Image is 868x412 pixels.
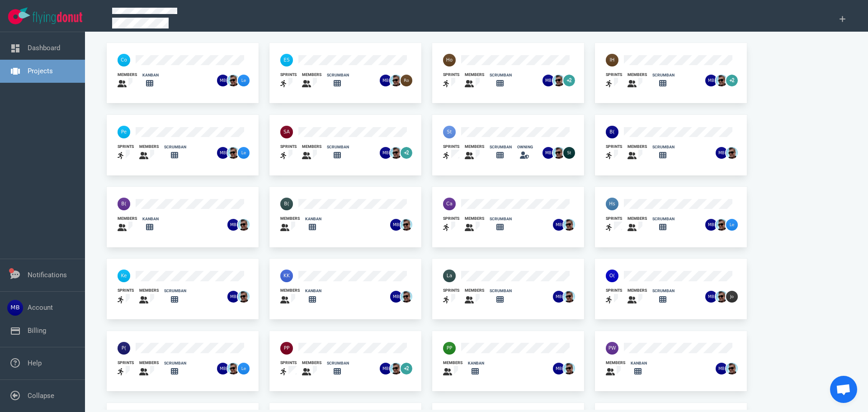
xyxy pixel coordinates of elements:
a: members [443,360,462,378]
img: 26 [563,291,575,303]
div: scrumban [327,360,349,366]
img: 26 [217,363,229,374]
div: kanban [142,216,159,222]
div: scrumban [164,144,186,150]
a: sprints [118,144,134,161]
img: 26 [705,75,717,86]
img: 26 [542,147,554,159]
div: scrumban [652,216,675,222]
img: 40 [118,270,130,282]
div: sprints [606,72,622,78]
img: 40 [606,54,618,66]
img: 40 [443,270,456,282]
img: 26 [390,219,402,231]
div: sprints [606,216,622,222]
a: sprints [443,144,459,161]
a: sprints [118,288,134,305]
img: 40 [280,198,293,210]
a: sprints [280,360,297,378]
a: sprints [443,288,459,305]
a: members [280,216,300,233]
div: members [627,72,647,78]
a: sprints [443,216,459,233]
div: members [302,360,321,366]
a: Projects [28,67,53,75]
img: 40 [280,54,293,66]
img: 26 [380,363,392,374]
img: 26 [553,75,565,86]
a: Dashboard [28,44,60,52]
div: sprints [443,216,459,222]
a: sprints [606,72,622,90]
img: Flying Donut text logo [33,12,82,24]
a: members [627,216,647,233]
img: 26 [238,147,250,159]
a: members [465,216,484,233]
div: members [465,72,484,78]
img: 26 [563,147,575,159]
div: scrumban [164,360,186,366]
div: sprints [280,360,297,366]
a: sprints [280,72,297,90]
div: scrumban [327,144,349,150]
a: members [465,144,484,161]
img: 26 [716,291,727,303]
div: members [118,216,137,222]
div: kanban [142,72,159,78]
a: sprints [606,216,622,233]
img: 26 [390,363,402,374]
a: sprints [443,72,459,90]
img: 40 [606,198,618,210]
img: 26 [726,219,738,231]
img: 26 [716,363,727,374]
img: 26 [705,291,717,303]
div: members [627,288,647,294]
div: members [302,144,321,150]
div: scrumban [652,288,675,294]
div: scrumban [490,72,512,78]
img: 26 [563,363,575,374]
img: 26 [238,291,250,303]
a: members [280,288,300,305]
img: 26 [217,75,229,86]
a: sprints [118,360,134,378]
a: members [627,144,647,161]
img: 26 [390,75,402,86]
div: members [465,216,484,222]
div: scrumban [327,72,349,78]
a: members [627,288,647,305]
img: 40 [606,270,618,282]
img: 26 [726,363,738,374]
div: sprints [606,144,622,150]
img: 26 [553,291,565,303]
img: 26 [227,363,239,374]
a: members [118,72,137,90]
a: Help [28,359,42,367]
div: Open de chat [830,376,857,403]
img: 40 [118,198,130,210]
div: scrumban [652,72,675,78]
img: 26 [726,291,738,303]
a: members [606,360,625,378]
div: sprints [606,288,622,294]
img: 26 [553,219,565,231]
div: owning [517,144,533,150]
div: members [627,144,647,150]
img: 26 [227,147,239,159]
a: members [302,72,321,90]
div: scrumban [490,288,512,294]
img: 26 [401,291,412,303]
div: members [280,288,300,294]
img: 26 [401,219,412,231]
div: members [443,360,462,366]
img: 26 [380,75,392,86]
a: sprints [606,288,622,305]
text: +2 [567,78,571,83]
img: 26 [401,75,412,86]
img: 40 [606,126,618,138]
a: members [139,144,159,161]
a: Billing [28,327,46,335]
img: 26 [238,363,250,374]
div: sprints [118,360,134,366]
div: sprints [443,144,459,150]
